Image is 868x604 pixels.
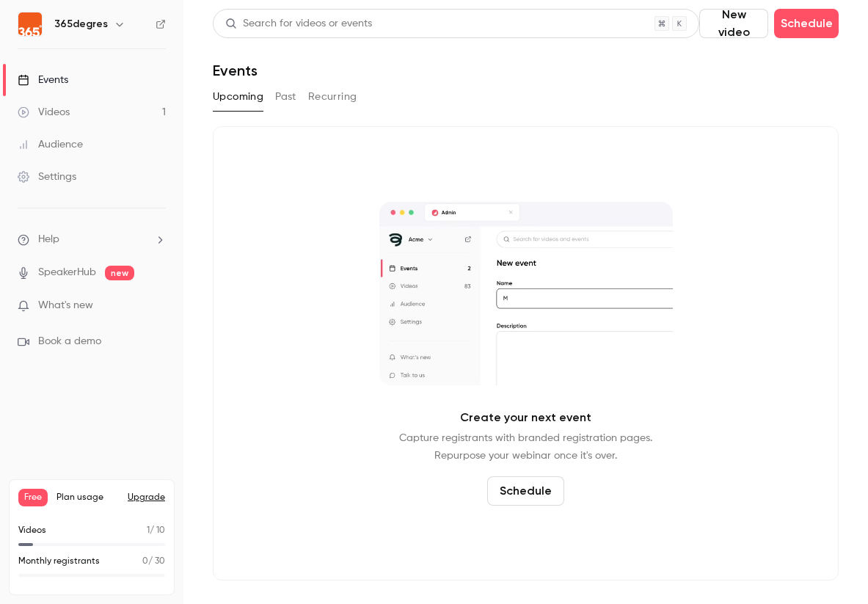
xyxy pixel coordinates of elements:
[225,16,372,32] div: Search for videos or events
[38,232,59,247] span: Help
[774,9,839,38] button: Schedule
[128,492,165,503] button: Upgrade
[142,557,148,566] span: 0
[213,62,258,79] h1: Events
[105,266,134,280] span: new
[18,73,68,87] div: Events
[18,555,100,568] p: Monthly registrants
[56,492,119,503] span: Plan usage
[18,524,46,537] p: Videos
[460,409,591,426] p: Create your next event
[54,17,108,32] h6: 365degres
[38,265,96,280] a: SpeakerHub
[213,85,263,109] button: Upcoming
[275,85,296,109] button: Past
[399,429,652,465] p: Capture registrants with branded registration pages. Repurpose your webinar once it's over.
[38,298,93,313] span: What's new
[18,137,83,152] div: Audience
[38,334,101,349] span: Book a demo
[147,526,150,535] span: 1
[18,12,42,36] img: 365degres
[18,489,48,506] span: Free
[18,105,70,120] div: Videos
[487,476,564,506] button: Schedule
[699,9,768,38] button: New video
[308,85,357,109] button: Recurring
[18,232,166,247] li: help-dropdown-opener
[18,170,76,184] div: Settings
[142,555,165,568] p: / 30
[147,524,165,537] p: / 10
